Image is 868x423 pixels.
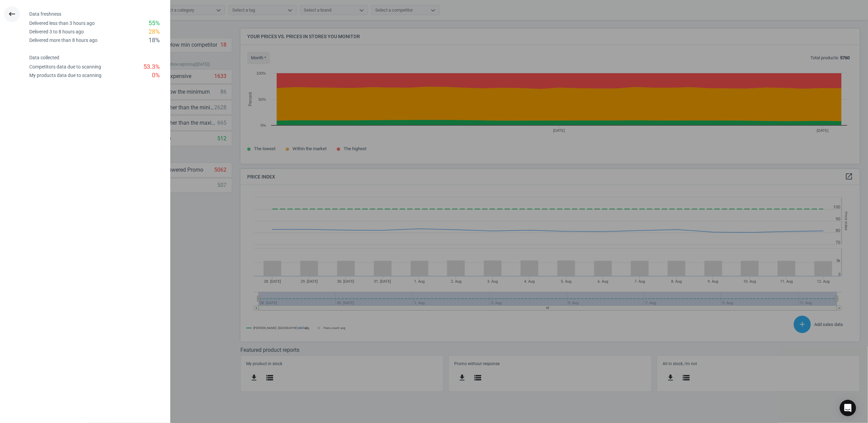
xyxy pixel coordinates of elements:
[29,72,101,79] div: My products data due to scanning
[143,63,160,71] div: 53.3 %
[148,28,160,36] div: 28 %
[840,400,856,416] div: Open Intercom Messenger
[8,10,16,18] i: keyboard_backspace
[29,20,95,27] div: Delivered less than 3 hours ago
[29,37,97,44] div: Delivered more than 8 hours ago
[29,64,101,70] div: Competitors data due to scanning
[148,36,160,45] div: 18 %
[152,71,160,80] div: 0 %
[148,19,160,28] div: 55 %
[29,55,170,61] h4: Data collected
[29,11,170,17] h4: Data freshness
[29,29,84,35] div: Delivered 3 to 8 hours ago
[4,6,20,22] button: keyboard_backspace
